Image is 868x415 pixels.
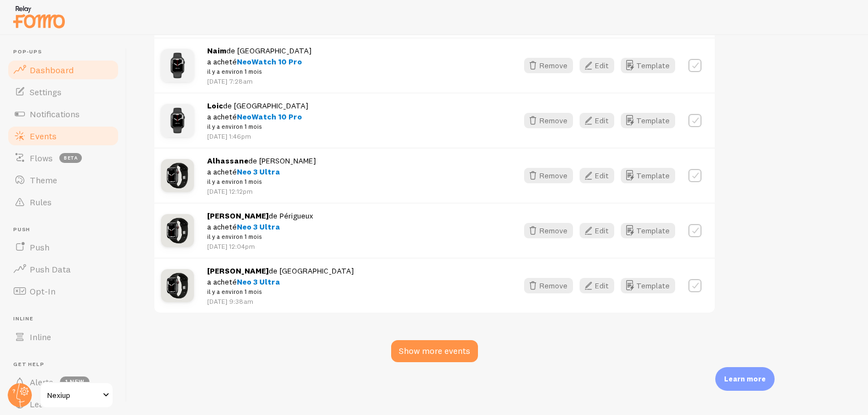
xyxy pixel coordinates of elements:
[13,48,120,56] span: Pop-ups
[30,108,80,119] span: Notifications
[580,168,621,183] a: Edit
[7,236,120,258] a: Push
[7,191,120,213] a: Rules
[30,286,55,297] span: Opt-In
[580,58,621,73] a: Edit
[40,382,114,408] a: Nexiup
[207,101,308,132] span: de [GEOGRAPHIC_DATA] a acheté
[13,361,120,368] span: Get Help
[7,125,120,147] a: Events
[621,58,675,73] button: Template
[30,242,49,253] span: Push
[207,177,316,187] small: il y a environ 1 mois
[237,57,302,67] span: NeoWatch 10 Pro
[237,277,280,287] span: Neo 3 Ultra
[30,64,74,75] span: Dashboard
[7,103,120,125] a: Notifications
[59,153,82,163] span: beta
[715,367,775,391] div: Learn more
[724,374,766,384] p: Learn more
[60,376,90,387] span: 1 new
[47,389,99,402] span: Nexiup
[30,130,57,141] span: Events
[7,258,120,280] a: Push Data
[580,168,614,183] button: Edit
[580,278,614,293] button: Edit
[237,167,280,177] span: Neo 3 Ultra
[13,315,120,323] span: Inline
[621,168,675,183] button: Template
[30,331,51,342] span: Inline
[237,222,280,232] span: Neo 3 Ultra
[207,211,269,221] strong: [PERSON_NAME]
[161,214,194,247] img: Montre_06_small.jpg
[580,223,614,238] button: Edit
[207,156,248,166] strong: Alhassane
[207,242,313,251] p: [DATE] 12:04pm
[7,169,120,191] a: Theme
[207,211,313,242] span: de Périgueux a acheté
[524,223,573,238] button: Remove
[580,113,614,128] button: Edit
[30,264,71,275] span: Push Data
[7,326,120,348] a: Inline
[7,147,120,169] a: Flows beta
[580,223,621,238] a: Edit
[207,46,311,77] span: de [GEOGRAPHIC_DATA] a acheté
[524,113,573,128] button: Remove
[12,3,66,31] img: fomo-relay-logo-orange.svg
[524,278,573,293] button: Remove
[207,101,223,111] strong: Loic
[207,132,308,141] p: [DATE] 1:46pm
[7,371,120,393] a: Alerts 1 new
[207,297,354,306] p: [DATE] 9:38am
[207,287,354,297] small: il y a environ 1 mois
[161,159,194,192] img: Montre_06_small.jpg
[207,46,226,56] strong: Naim
[207,77,311,86] p: [DATE] 7:28am
[207,232,313,242] small: il y a environ 1 mois
[524,58,573,73] button: Remove
[7,81,120,103] a: Settings
[580,113,621,128] a: Edit
[207,266,269,276] strong: [PERSON_NAME]
[580,278,621,293] a: Edit
[30,174,57,185] span: Theme
[13,226,120,233] span: Push
[207,156,316,187] span: de [PERSON_NAME] a acheté
[580,58,614,73] button: Edit
[524,168,573,183] button: Remove
[161,49,194,82] img: Montre_13.jpg
[30,152,53,163] span: Flows
[161,104,194,137] img: Montre_13.jpg
[207,67,311,77] small: il y a environ 1 mois
[391,340,478,362] div: Show more events
[237,112,302,122] span: NeoWatch 10 Pro
[207,266,354,297] span: de [GEOGRAPHIC_DATA] a acheté
[207,122,308,132] small: il y a environ 1 mois
[30,196,52,207] span: Rules
[161,269,194,302] img: Montre_06_small.jpg
[7,280,120,302] a: Opt-In
[621,278,675,293] button: Template
[207,187,316,196] p: [DATE] 12:12pm
[621,223,675,238] button: Template
[7,59,120,81] a: Dashboard
[30,376,53,387] span: Alerts
[621,113,675,128] button: Template
[30,86,62,97] span: Settings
